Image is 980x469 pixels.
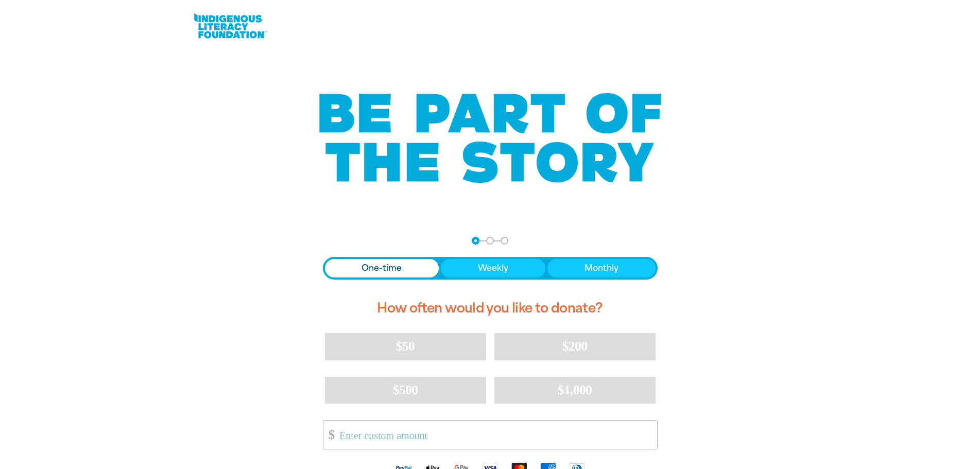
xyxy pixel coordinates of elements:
[478,262,508,274] span: Weekly
[323,257,658,280] div: Donation frequency
[325,259,439,277] button: One-time
[494,333,656,360] button: $200
[472,237,479,245] button: Navigate to step 1 of 3 to enter your donation amount
[396,339,415,354] span: $50
[362,262,402,274] span: One-time
[562,339,588,354] span: $200
[584,262,618,274] span: Monthly
[310,73,670,204] img: Be part of the story
[558,383,592,397] span: $1,000
[393,383,418,397] span: $500
[323,292,658,325] h2: How often would you like to donate?
[323,423,335,446] span: $
[325,377,486,404] button: $500
[441,259,545,277] button: Weekly
[332,421,657,449] input: Enter custom amount
[501,237,508,245] button: Navigate to step 3 of 3 to enter your payment details
[325,333,486,360] button: $50
[494,377,656,404] button: $1,000
[486,237,494,245] button: Navigate to step 2 of 3 to enter your details
[547,259,656,277] button: Monthly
